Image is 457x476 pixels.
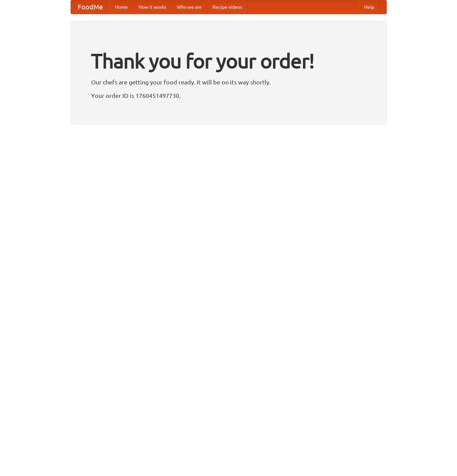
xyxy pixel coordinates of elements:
a: Home [110,0,133,14]
a: Recipe videos [207,0,247,14]
h1: Thank you for your order! [91,45,366,77]
a: FoodMe [71,0,110,14]
p: Your order ID is 1760451497730. [91,90,366,101]
a: How it works [133,0,172,14]
a: Who we are [172,0,207,14]
p: Our chefs are getting your food ready. It will be on its way shortly. [91,77,366,87]
a: Help [359,0,380,14]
